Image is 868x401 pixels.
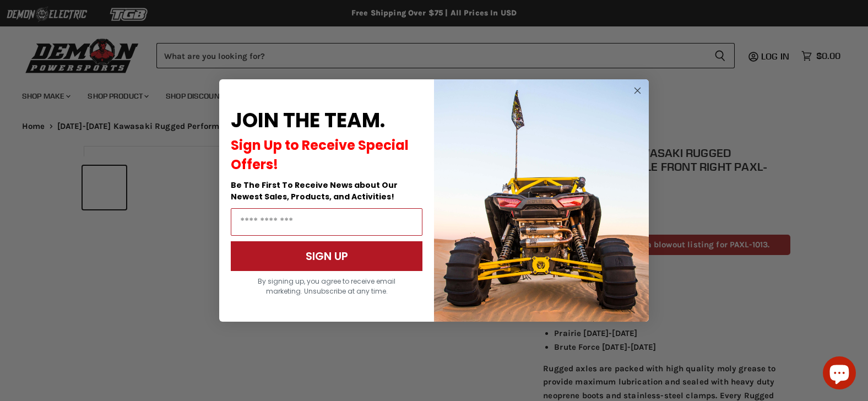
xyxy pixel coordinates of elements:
span: By signing up, you agree to receive email marketing. Unsubscribe at any time. [258,277,395,296]
span: Sign Up to Receive Special Offers! [231,136,409,174]
input: Email Address [231,208,422,236]
span: Be The First To Receive News about Our Newest Sales, Products, and Activities! [231,180,398,202]
button: SIGN UP [231,241,422,271]
span: JOIN THE TEAM. [231,106,385,134]
inbox-online-store-chat: Shopify online store chat [820,356,859,392]
img: a9095488-b6e7-41ba-879d-588abfab540b.jpeg [434,79,649,322]
button: Close dialog [631,84,644,97]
